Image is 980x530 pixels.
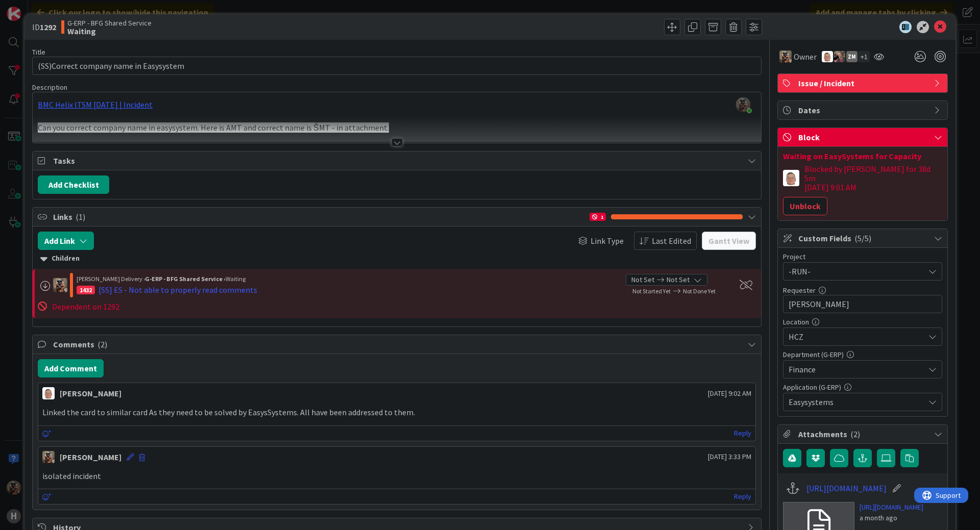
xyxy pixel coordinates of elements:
[834,51,845,62] img: BF
[734,490,751,503] a: Reply
[42,470,751,482] p: isolated incident
[53,155,743,167] span: Tasks
[97,339,107,349] span: ( 2 )
[652,235,691,247] span: Last Edited
[783,351,942,358] div: Department (G-ERP)
[38,359,104,377] button: Add Comment
[798,232,929,244] span: Custom Fields
[789,396,924,408] span: Easysystems
[67,19,152,27] span: G-ERP - BFG Shared Service
[38,99,153,110] a: BMC Helix ITSM [DATE] | Incident
[53,211,584,223] span: Links
[40,22,56,32] b: 1292
[779,51,792,63] img: VK
[783,197,827,215] button: Unblock
[804,164,942,192] div: Blocked by [PERSON_NAME] for 38d 5m [DATE] 9:01 AM
[77,275,145,283] span: [PERSON_NAME] Delivery ›
[783,318,942,325] div: Location
[632,287,671,295] span: Not Started Yet
[145,275,226,283] b: G-ERP - BFG Shared Service ›
[32,83,67,92] span: Description
[77,286,95,294] div: 1432
[634,232,697,250] button: Last Edited
[42,407,751,418] p: Linked the card to similar card As they need to be solved by EasysSystems. All have been addresse...
[734,427,751,440] a: Reply
[76,212,85,222] span: ( 1 )
[789,331,924,343] span: HCZ
[798,104,929,116] span: Dates
[850,429,860,439] span: ( 2 )
[860,513,923,523] div: a month ago
[798,77,929,89] span: Issue / Incident
[860,502,923,513] a: [URL][DOMAIN_NAME]
[783,384,942,391] div: Application (G-ERP)
[32,47,45,57] label: Title
[854,233,871,243] span: ( 5/5 )
[859,51,870,62] div: + 1
[32,21,56,33] span: ID
[798,428,929,440] span: Attachments
[798,131,929,143] span: Block
[60,451,121,463] div: [PERSON_NAME]
[783,286,816,295] label: Requester
[783,152,942,160] div: Waiting on EasySystems for Capacity
[631,274,654,285] span: Not Set
[846,51,857,62] div: ZM
[789,363,924,375] span: Finance
[40,253,753,264] div: Children
[789,264,919,279] span: -RUN-
[99,284,257,296] div: [SS] ES - Not able to properly read comments
[794,51,817,63] span: Owner
[667,274,690,285] span: Not Set
[226,275,246,283] span: Waiting
[783,253,942,260] div: Project
[21,2,46,14] span: Support
[591,235,624,247] span: Link Type
[708,451,751,462] span: [DATE] 3:33 PM
[52,301,119,312] span: Dependent on 1292
[42,451,55,463] img: VK
[708,388,751,399] span: [DATE] 9:02 AM
[53,278,67,292] img: VK
[702,232,756,250] button: Gantt View
[806,482,887,494] a: [URL][DOMAIN_NAME]
[822,51,833,62] img: lD
[60,387,121,399] div: [PERSON_NAME]
[683,287,716,295] span: Not Done Yet
[736,97,750,112] img: oTOD0sf59chnYN7MNh3hqTRrAbjJSTsP.jfif
[42,387,55,399] img: lD
[32,57,762,75] input: type card name here...
[783,170,799,186] img: lD
[67,27,152,35] b: Waiting
[590,213,606,221] div: 1
[38,175,109,194] button: Add Checklist
[38,232,94,250] button: Add Link
[53,338,743,350] span: Comments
